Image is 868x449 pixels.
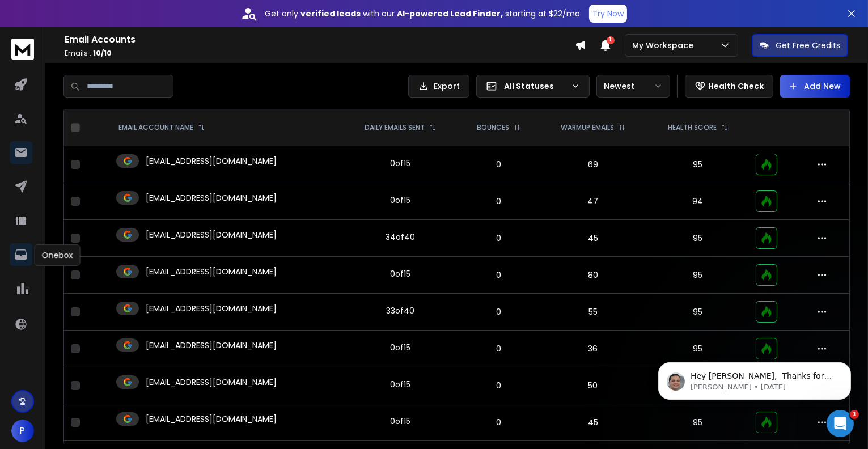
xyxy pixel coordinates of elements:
h1: Email Accounts [65,33,575,46]
div: 0 of 15 [390,158,410,169]
p: [EMAIL_ADDRESS][DOMAIN_NAME] [146,266,277,277]
td: 36 [539,331,647,367]
div: Onebox [35,244,81,266]
iframe: Intercom live chat [827,410,854,437]
span: 1 [850,410,859,419]
td: 95 [647,146,749,183]
td: 95 [647,220,749,257]
td: 94 [647,183,749,220]
p: [EMAIL_ADDRESS][DOMAIN_NAME] [146,229,277,240]
td: 95 [647,257,749,294]
button: Add New [780,75,850,98]
strong: AI-powered Lead Finder, [397,8,503,19]
p: Get Free Credits [776,40,840,51]
button: Try Now [589,5,627,23]
p: WARMUP EMAILS [561,123,614,132]
p: [EMAIL_ADDRESS][DOMAIN_NAME] [146,413,277,425]
p: [EMAIL_ADDRESS][DOMAIN_NAME] [146,376,277,388]
p: Emails : [65,49,575,58]
td: 95 [647,331,749,367]
p: 0 [465,159,532,170]
td: 47 [539,183,647,220]
div: 0 of 15 [390,268,410,279]
td: 80 [539,257,647,294]
div: 0 of 15 [390,342,410,353]
td: 69 [539,146,647,183]
div: 34 of 40 [386,231,415,243]
p: 0 [465,380,532,391]
td: 95 [647,404,749,441]
td: 50 [539,367,647,404]
span: 1 [607,36,615,44]
p: [EMAIL_ADDRESS][DOMAIN_NAME] [146,155,277,167]
p: [EMAIL_ADDRESS][DOMAIN_NAME] [146,192,277,204]
p: [EMAIL_ADDRESS][DOMAIN_NAME] [146,340,277,351]
div: 0 of 15 [390,379,410,390]
p: Try Now [592,8,624,19]
p: My Workspace [632,40,698,51]
p: 0 [465,417,532,428]
div: 0 of 15 [390,416,410,427]
strong: verified leads [300,8,361,19]
p: 0 [465,306,532,317]
p: BOUNCES [477,123,509,132]
td: 95 [647,294,749,331]
p: All Statuses [504,81,566,92]
button: Health Check [685,75,773,98]
p: [EMAIL_ADDRESS][DOMAIN_NAME] [146,303,277,314]
p: Health Check [708,81,764,92]
p: Get only with our starting at $22/mo [265,8,580,19]
p: 0 [465,343,532,354]
div: EMAIL ACCOUNT NAME [118,123,205,132]
div: 0 of 15 [390,194,410,206]
button: Get Free Credits [752,34,848,57]
button: Newest [596,75,670,98]
td: 45 [539,404,647,441]
p: 0 [465,196,532,207]
iframe: Intercom notifications message [641,338,868,418]
button: P [11,420,34,442]
img: logo [11,39,34,60]
p: 0 [465,269,532,281]
div: 33 of 40 [386,305,414,316]
p: 0 [465,232,532,244]
p: HEALTH SCORE [668,123,717,132]
td: 55 [539,294,647,331]
span: 10 / 10 [93,48,112,58]
td: 45 [539,220,647,257]
button: Export [408,75,469,98]
p: DAILY EMAILS SENT [365,123,425,132]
